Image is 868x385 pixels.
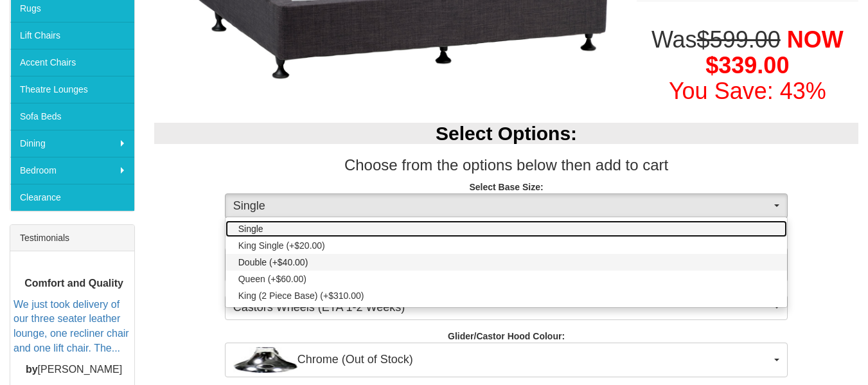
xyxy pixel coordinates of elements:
[238,289,364,302] span: King (2 Piece Base) (+$310.00)
[705,26,843,78] span: NOW $339.00
[637,27,858,103] h1: Was
[10,184,134,211] a: Clearance
[10,130,134,157] a: Dining
[13,363,134,377] p: [PERSON_NAME]
[13,299,129,354] a: We just took delivery of our three seater leather lounge, one recliner chair and one lift chair. ...
[238,239,325,252] span: King Single (+$20.00)
[10,157,134,184] a: Bedroom
[238,273,306,285] span: Queen (+$60.00)
[233,198,772,215] span: Single
[10,103,134,130] a: Sofa Beds
[225,295,788,321] button: Castors Wheels (ETA 1-2 Weeks)
[669,78,826,104] font: You Save: 43%
[436,123,577,144] b: Select Options:
[225,193,788,219] button: Single
[697,26,781,53] del: $599.00
[154,157,858,174] h3: Choose from the options below then add to cart
[448,331,565,341] strong: Glider/Castor Hood Colour:
[24,278,123,289] b: Comfort and Quality
[26,364,38,375] b: by
[10,22,134,49] a: Lift Chairs
[469,182,543,192] strong: Select Base Size:
[233,347,772,373] span: Chrome (Out of Stock)
[10,76,134,103] a: Theatre Lounges
[10,225,134,251] div: Testimonials
[238,222,263,235] span: Single
[238,256,308,269] span: Double (+$40.00)
[225,343,788,377] button: Chrome (Out of Stock)Chrome (Out of Stock)
[233,347,297,373] img: Chrome (Out of Stock)
[10,49,134,76] a: Accent Chairs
